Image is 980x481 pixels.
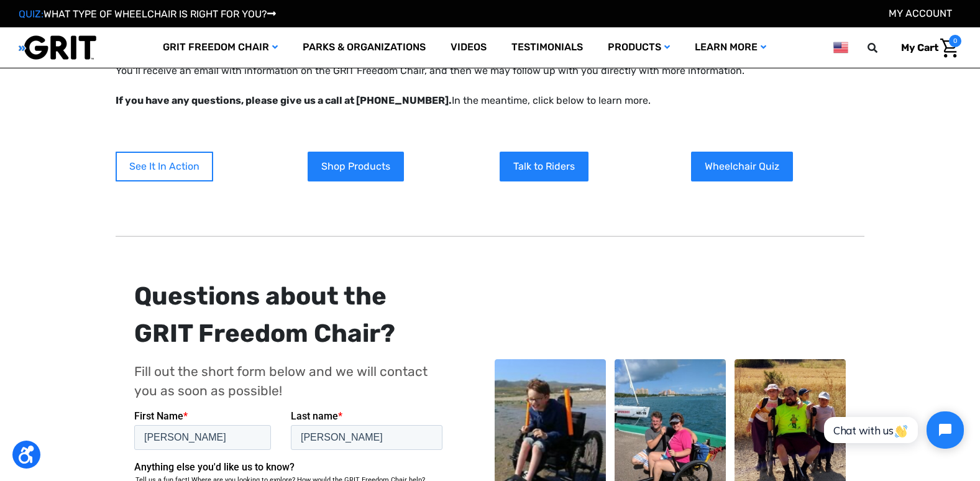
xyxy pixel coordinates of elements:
[901,42,938,53] span: My Cart
[290,27,438,68] a: Parks & Organizations
[949,35,961,47] span: 0
[500,152,588,181] a: Talk to Riders
[134,278,447,352] div: Questions about the GRIT Freedom Chair?
[499,27,595,68] a: Testimonials
[940,39,958,58] img: Cart
[19,8,276,20] a: QUIZ:WHAT TYPE OF WHEELCHAIR IS RIGHT FOR YOU?
[833,40,848,55] img: us.png
[19,35,96,60] img: GRIT All-Terrain Wheelchair and Mobility Equipment
[691,152,793,181] a: Wheelchair Quiz
[873,35,892,61] input: Search
[892,35,961,61] a: Cart with 0 items
[595,27,682,68] a: Products
[889,7,952,19] a: Account
[682,27,779,68] a: Learn More
[150,27,290,68] a: GRIT Freedom Chair
[438,27,499,68] a: Videos
[810,401,974,459] iframe: Tidio Chat
[308,152,404,181] a: Shop Products
[19,8,44,20] span: QUIZ:
[134,362,447,401] p: Fill out the short form below and we will contact you as soon as possible!
[116,152,213,181] a: See It In Action
[116,94,452,106] strong: If you have any questions, please give us a call at [PHONE_NUMBER].
[116,63,865,108] p: You’ll receive an email with information on the GRIT Freedom Chair, and then we may follow up wit...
